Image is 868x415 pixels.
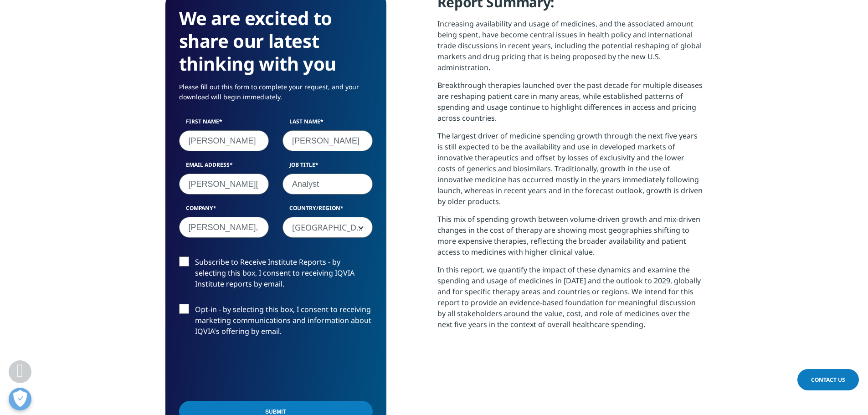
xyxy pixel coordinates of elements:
label: Subscribe to Receive Institute Reports - by selecting this box, I consent to receiving IQVIA Inst... [179,256,373,294]
p: The largest driver of medicine spending growth through the next five years is still expected to b... [437,130,703,214]
iframe: reCAPTCHA [179,351,318,387]
h3: We are excited to share our latest thinking with you [179,7,373,75]
span: United States [283,217,372,238]
label: First Name [179,118,269,130]
button: Open Preferences [9,388,31,410]
label: Company [179,204,269,217]
span: Contact Us [811,376,845,384]
label: Job Title [282,161,373,174]
p: Please fill out this form to complete your request, and your download will begin immediately. [179,82,373,109]
label: Last Name [282,118,373,130]
p: This mix of spending growth between volume-driven growth and mix-driven changes in the cost of th... [437,214,703,264]
label: Country/Region [282,204,373,217]
label: Email Address [179,161,269,174]
label: Opt-in - by selecting this box, I consent to receiving marketing communications and information a... [179,304,373,342]
span: United States [282,217,373,238]
p: Breakthrough therapies launched over the past decade for multiple diseases are reshaping patient ... [437,80,703,130]
p: Increasing availability and usage of medicines, and the associated amount being spent, have becom... [437,18,703,80]
a: Contact Us [797,369,859,390]
p: In this report, we quantify the impact of these dynamics and examine the spending and usage of me... [437,264,703,337]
